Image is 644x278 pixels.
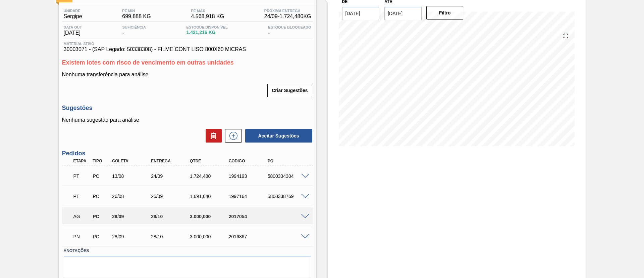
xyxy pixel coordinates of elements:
span: 699,888 KG [122,13,151,19]
span: Existem lotes com risco de vencimento em outras unidades [62,59,234,66]
div: 24/09/2025 [149,173,193,179]
span: PE MIN [122,9,151,13]
div: Pedido de Compra [91,194,111,199]
div: 1.691,640 [188,194,232,199]
div: 26/08/2025 [110,194,154,199]
div: 1997164 [227,194,271,199]
div: Etapa [72,159,92,163]
span: Estoque Bloqueado [268,25,311,29]
span: 1.421,216 KG [186,30,228,35]
button: Criar Sugestões [267,84,312,97]
div: 25/09/2025 [149,194,193,199]
div: Nova sugestão [222,129,242,143]
div: Pedido em Negociação [72,229,92,244]
span: Sergipe [64,13,82,19]
div: Pedido de Compra [91,214,111,219]
div: 5800338769 [266,194,310,199]
span: 30003071 - (SAP Legado: 50338308) - FILME CONT LISO 800X60 MICRAS [64,46,311,52]
div: Pedido em Trânsito [72,169,92,184]
div: - [266,25,313,36]
p: AG [73,214,90,219]
span: Material ativo [64,42,311,46]
div: Código [227,159,271,163]
span: 24/09 - 1.724,480 KG [264,13,311,19]
p: PT [73,173,90,179]
div: 3.000,000 [188,214,232,219]
div: 28/09/2025 [110,214,154,219]
div: Tipo [91,159,111,163]
input: dd/mm/yyyy [342,7,379,20]
label: Anotações [64,246,311,256]
div: 2017054 [227,214,271,219]
input: dd/mm/yyyy [384,7,422,20]
span: Próxima Entrega [264,9,311,13]
div: Qtde [188,159,232,163]
div: Pedido em Trânsito [72,189,92,204]
span: Unidade [64,9,82,13]
div: Aguardando Aprovação do Gestor [72,209,92,224]
div: PO [266,159,310,163]
div: Criar Sugestões [268,83,313,98]
span: Data out [64,25,82,29]
span: PE MAX [191,9,224,13]
div: Pedido de Compra [91,234,111,239]
div: 28/09/2025 [110,234,154,239]
span: Estoque Disponível [186,25,228,29]
span: Suficiência [122,25,146,29]
div: 28/10/2025 [149,234,193,239]
h3: Sugestões [62,105,313,112]
div: 1.724,480 [188,173,232,179]
p: PT [73,194,90,199]
div: 1994193 [227,173,271,179]
p: Nenhuma sugestão para análise [62,117,313,123]
p: PN [73,234,90,239]
div: - [121,25,148,36]
h3: Pedidos [62,150,313,157]
span: 4.568,918 KG [191,13,224,19]
div: Aceitar Sugestões [242,128,313,143]
button: Aceitar Sugestões [245,129,312,143]
div: Entrega [149,159,193,163]
div: 28/10/2025 [149,214,193,219]
div: 13/08/2025 [110,173,154,179]
div: Pedido de Compra [91,173,111,179]
div: 2016867 [227,234,271,239]
div: 3.000,000 [188,234,232,239]
div: Coleta [110,159,154,163]
div: 5800334304 [266,173,310,179]
div: Excluir Sugestões [202,129,222,143]
button: Filtro [426,6,464,19]
span: [DATE] [64,30,82,36]
p: Nenhuma transferência para análise [62,72,313,78]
